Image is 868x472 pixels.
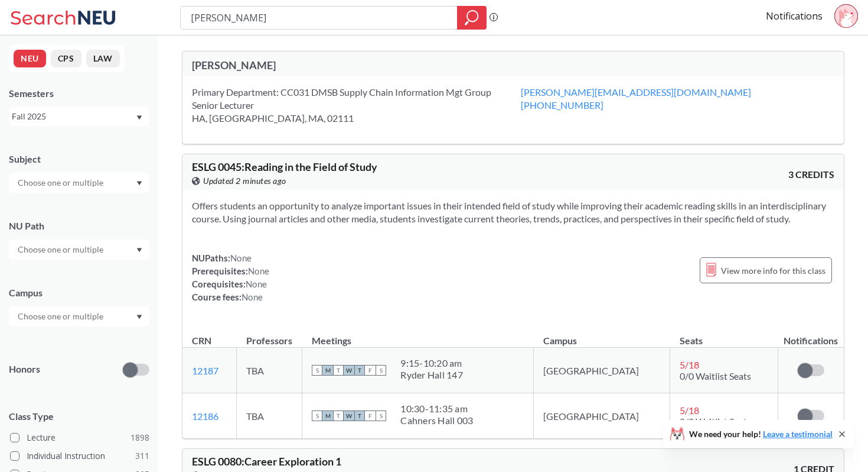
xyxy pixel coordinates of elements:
[400,357,463,369] div: 9:15 - 10:20 am
[12,110,135,123] div: Fall 2025
[192,86,521,125] div: Primary Department: CC031 DMSB Supply Chain Information Mgt Group Senior Lecturer HA, [GEOGRAPHIC...
[9,153,149,166] div: Subject
[680,359,699,370] span: 5 / 18
[135,450,149,463] span: 311
[763,429,833,439] a: Leave a testimonial
[192,365,218,376] a: 12187
[521,99,603,111] a: [PHONE_NUMBER]
[136,248,142,253] svg: Dropdown arrow
[680,370,751,382] span: 0/0 Waitlist Seats
[302,322,534,348] th: Meetings
[136,181,142,186] svg: Dropdown arrow
[9,240,149,260] div: Dropdown arrow
[354,365,365,376] span: T
[86,50,120,67] button: LAW
[192,410,218,422] a: 12186
[190,8,449,28] input: Class, professor, course number, "phrase"
[12,176,111,190] input: Choose one or multiple
[136,315,142,319] svg: Dropdown arrow
[192,251,269,303] div: NUPaths: Prerequisites: Corequisites: Course fees:
[534,393,670,439] td: [GEOGRAPHIC_DATA]
[457,6,487,30] div: magnifying glass
[9,286,149,299] div: Campus
[14,50,46,67] button: NEU
[333,410,344,421] span: T
[400,403,473,415] div: 10:30 - 11:35 am
[136,115,142,120] svg: Dropdown arrow
[192,334,211,347] div: CRN
[344,410,354,421] span: W
[376,365,386,376] span: S
[670,322,778,348] th: Seats
[778,322,844,348] th: Notifications
[9,410,149,423] span: Class Type
[12,309,111,324] input: Choose one or multiple
[465,9,479,26] svg: magnifying glass
[51,50,81,67] button: CPS
[9,87,149,100] div: Semesters
[312,365,322,376] span: S
[237,322,302,348] th: Professors
[10,448,149,464] label: Individual Instruction
[400,415,473,426] div: Cahners Hall 003
[237,348,302,393] td: TBA
[322,365,333,376] span: M
[242,292,263,302] span: None
[534,322,670,348] th: Campus
[237,393,302,439] td: TBA
[365,410,376,421] span: F
[9,306,149,326] div: Dropdown arrow
[9,219,149,232] div: NU Path
[192,199,834,225] section: Offers students an opportunity to analyze important issues in their intended field of study while...
[312,410,322,421] span: S
[9,173,149,193] div: Dropdown arrow
[376,410,386,421] span: S
[10,430,149,445] label: Lecture
[344,365,354,376] span: W
[680,416,751,427] span: 0/0 Waitlist Seats
[721,263,825,278] span: View more info for this class
[248,266,269,276] span: None
[322,410,333,421] span: M
[9,107,149,126] div: Fall 2025Dropdown arrow
[333,365,344,376] span: T
[230,253,252,263] span: None
[689,430,833,438] span: We need your help!
[788,168,834,181] span: 3 CREDITS
[680,405,699,416] span: 5 / 18
[192,455,341,468] span: ESLG 0080 : Career Exploration 1
[192,160,377,173] span: ESLG 0045 : Reading in the Field of Study
[400,369,463,381] div: Ryder Hall 147
[246,279,267,289] span: None
[354,410,365,421] span: T
[192,59,513,72] div: [PERSON_NAME]
[12,243,111,257] input: Choose one or multiple
[766,9,823,22] a: Notifications
[203,174,286,187] span: Updated 2 minutes ago
[130,431,149,444] span: 1898
[365,365,376,376] span: F
[534,348,670,393] td: [GEOGRAPHIC_DATA]
[521,86,751,98] a: [PERSON_NAME][EMAIL_ADDRESS][DOMAIN_NAME]
[9,363,40,376] p: Honors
